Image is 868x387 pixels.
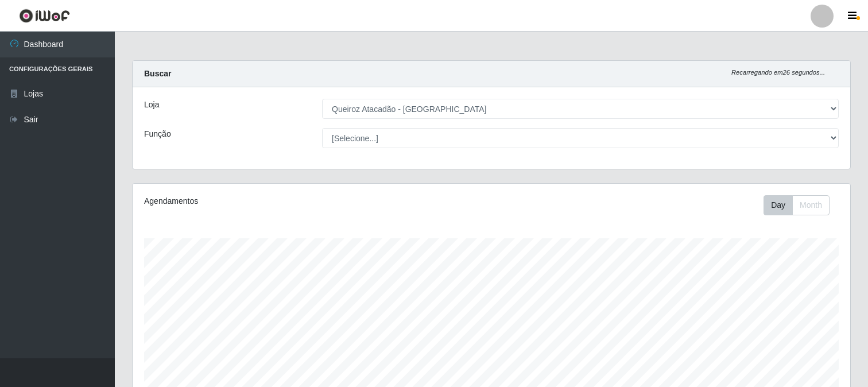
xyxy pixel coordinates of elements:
label: Função [144,128,171,140]
div: Toolbar with button groups [764,195,839,215]
label: Loja [144,99,159,111]
strong: Buscar [144,69,171,78]
div: Agendamentos [144,195,424,207]
img: CoreUI Logo [19,9,70,23]
button: Day [764,195,793,215]
div: First group [764,195,830,215]
button: Month [792,195,830,215]
i: Recarregando em 26 segundos... [731,69,825,76]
